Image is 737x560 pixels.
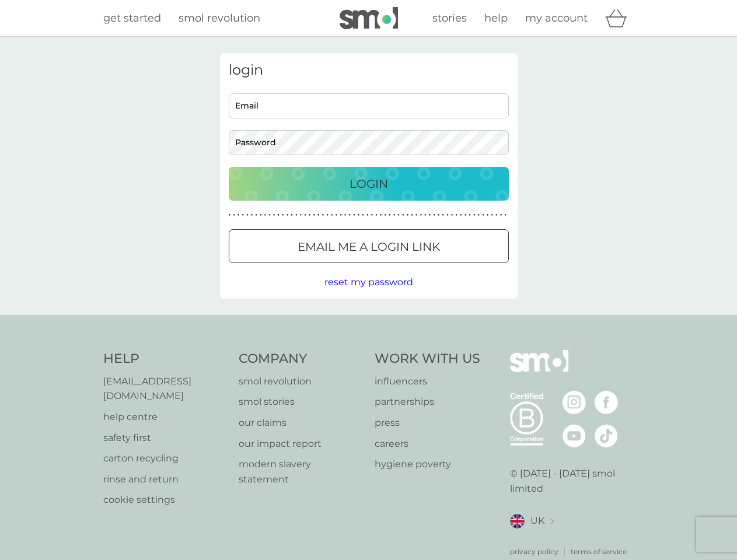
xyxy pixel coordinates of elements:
[504,212,507,218] p: ●
[375,436,480,452] a: careers
[103,374,228,404] p: [EMAIL_ADDRESS][DOMAIN_NAME]
[375,457,480,472] a: hygiene poverty
[375,415,480,430] a: press
[366,212,369,218] p: ●
[255,212,257,218] p: ●
[525,12,588,24] span: my account
[324,275,413,290] button: reset my password
[438,212,440,218] p: ●
[563,424,586,447] img: visit the smol Youtube page
[432,12,467,24] span: stories
[442,212,445,218] p: ●
[407,212,409,218] p: ●
[103,472,228,487] a: rinse and return
[478,212,480,218] p: ●
[510,514,525,528] img: UK flag
[322,212,324,218] p: ●
[510,350,568,390] img: smol
[239,457,363,487] a: modern slavery statement
[402,212,404,218] p: ●
[420,212,422,218] p: ●
[242,212,244,218] p: ●
[495,212,498,218] p: ●
[287,212,289,218] p: ●
[179,12,260,24] span: smol revolution
[179,10,260,27] a: smol revolution
[260,212,262,218] p: ●
[350,174,388,193] p: Login
[433,212,435,218] p: ●
[415,212,418,218] p: ●
[295,212,298,218] p: ●
[371,212,373,218] p: ●
[239,436,363,452] a: our impact report
[362,212,364,218] p: ●
[239,394,363,409] a: smol stories
[411,212,413,218] p: ●
[317,212,320,218] p: ●
[464,212,467,218] p: ●
[229,62,509,79] h3: login
[393,212,396,218] p: ●
[291,212,293,218] p: ●
[530,513,544,528] span: UK
[103,10,161,27] a: get started
[237,212,240,218] p: ●
[473,212,476,218] p: ●
[229,229,509,263] button: Email me a login link
[277,212,280,218] p: ●
[340,212,342,218] p: ●
[380,212,382,218] p: ●
[239,374,363,389] a: smol revolution
[358,212,360,218] p: ●
[424,212,427,218] p: ●
[605,6,634,30] div: basket
[525,10,588,27] a: my account
[233,212,235,218] p: ●
[487,212,489,218] p: ●
[300,212,302,218] p: ●
[239,415,363,430] a: our claims
[309,212,311,218] p: ●
[550,518,554,524] img: select a new location
[510,546,558,557] a: privacy policy
[264,212,267,218] p: ●
[103,430,228,446] a: safety first
[482,212,484,218] p: ●
[326,212,329,218] p: ●
[229,212,231,218] p: ●
[375,350,480,368] h4: Work With Us
[251,212,253,218] p: ●
[460,212,462,218] p: ●
[446,212,449,218] p: ●
[103,12,161,24] span: get started
[103,451,228,466] a: carton recycling
[103,409,228,425] a: help centre
[571,546,627,557] a: terms of service
[324,276,413,288] span: reset my password
[103,350,228,368] h4: Help
[491,212,493,218] p: ●
[375,394,480,409] a: partnerships
[313,212,315,218] p: ●
[375,212,378,218] p: ●
[103,492,228,508] a: cookie settings
[353,212,355,218] p: ●
[336,212,338,218] p: ●
[239,350,363,368] h4: Company
[375,374,480,389] a: influencers
[331,212,333,218] p: ●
